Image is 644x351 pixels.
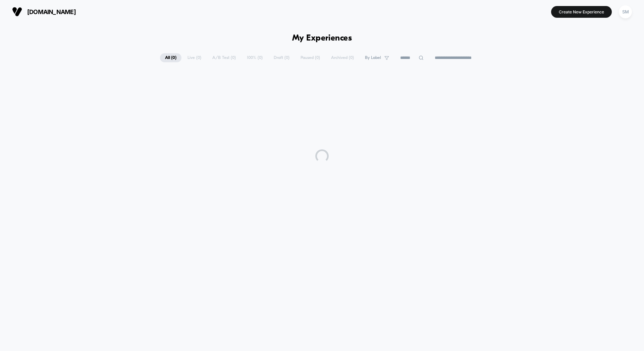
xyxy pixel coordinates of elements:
div: SM [619,5,632,18]
button: SM [617,5,634,19]
button: [DOMAIN_NAME] [10,6,78,17]
h1: My Experiences [292,33,352,43]
span: By Label [365,55,381,60]
img: Visually logo [12,7,22,17]
span: All ( 0 ) [160,53,181,62]
span: [DOMAIN_NAME] [27,8,76,15]
button: Create New Experience [551,6,612,18]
